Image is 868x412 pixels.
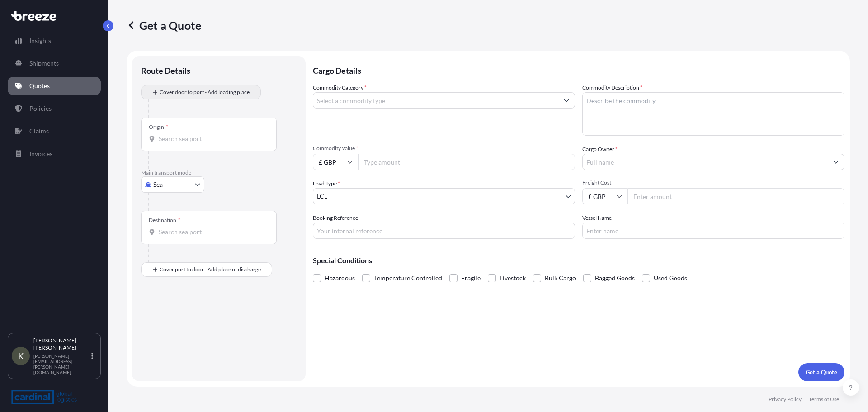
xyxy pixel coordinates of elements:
[159,134,265,143] input: Origin
[8,77,101,95] a: Quotes
[141,169,297,176] p: Main transport mode
[325,271,355,285] span: Hazardous
[809,396,839,403] a: Terms of Use
[500,271,526,285] span: Livestock
[8,99,101,118] a: Policies
[141,176,204,193] button: Select transport
[798,363,844,381] button: Get a Quote
[313,56,844,83] p: Cargo Details
[769,396,802,403] a: Privacy Policy
[141,65,190,76] p: Route Details
[313,83,367,92] label: Commodity Category
[160,265,261,274] span: Cover port to door - Add place of discharge
[159,227,265,237] input: Destination
[29,149,52,158] p: Invoices
[149,123,168,131] div: Origin
[33,337,90,351] p: [PERSON_NAME] [PERSON_NAME]
[583,154,828,170] input: Full name
[558,92,575,109] button: Show suggestions
[313,213,358,223] label: Booking Reference
[627,188,844,204] input: Enter amount
[313,257,844,264] p: Special Conditions
[29,36,51,45] p: Insights
[582,179,844,186] span: Freight Cost
[8,122,101,140] a: Claims
[18,351,24,360] span: K
[153,180,163,189] span: Sea
[127,18,201,33] p: Get a Quote
[374,271,442,285] span: Temperature Controlled
[149,217,180,224] div: Destination
[313,179,340,188] span: Load Type
[545,271,576,285] span: Bulk Cargo
[29,127,49,136] p: Claims
[317,192,327,201] span: LCL
[806,368,837,377] p: Get a Quote
[141,262,272,277] button: Cover port to door - Add place of discharge
[160,88,250,97] span: Cover door to port - Add loading place
[582,223,844,239] input: Enter name
[11,390,77,404] img: organization-logo
[141,85,261,99] button: Cover door to port - Add loading place
[358,154,575,170] input: Type amount
[828,154,844,170] button: Show suggestions
[29,104,52,113] p: Policies
[33,353,90,375] p: [PERSON_NAME][EMAIL_ADDRESS][PERSON_NAME][DOMAIN_NAME]
[461,271,481,285] span: Fragile
[8,54,101,72] a: Shipments
[582,145,618,154] label: Cargo Owner
[313,145,575,152] span: Commodity Value
[8,145,101,163] a: Invoices
[582,213,612,223] label: Vessel Name
[29,59,59,68] p: Shipments
[313,188,575,204] button: LCL
[595,271,635,285] span: Bagged Goods
[654,271,687,285] span: Used Goods
[313,92,558,109] input: Select a commodity type
[8,32,101,50] a: Insights
[313,223,575,239] input: Your internal reference
[29,81,50,90] p: Quotes
[582,83,642,92] label: Commodity Description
